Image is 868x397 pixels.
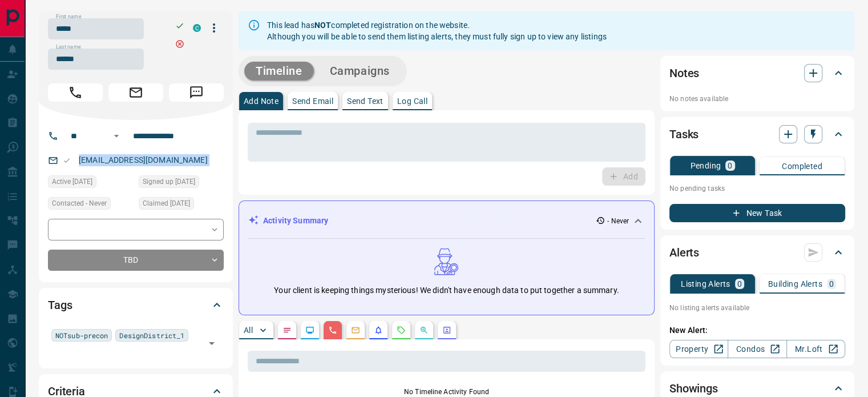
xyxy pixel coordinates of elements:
svg: Agent Actions [442,326,451,335]
button: New Task [669,204,845,222]
span: DesignDistrict_1 [119,330,184,341]
button: Open [110,129,123,143]
a: Mr.Loft [786,340,845,358]
span: Contacted - Never [52,198,107,209]
button: Campaigns [318,62,401,81]
svg: Lead Browsing Activity [305,326,314,335]
span: Claimed [DATE] [143,198,190,209]
div: Tags [48,291,224,319]
div: Tue Sep 14 2021 [139,175,224,191]
p: Log Call [397,97,427,105]
svg: Calls [328,326,337,335]
span: Signed up [DATE] [143,176,195,187]
span: Message [169,83,224,102]
p: 0 [737,280,742,288]
span: Email [108,83,163,102]
p: No listing alerts available [669,303,845,313]
p: Activity Summary [263,215,328,227]
span: NOTsub-precon [55,330,108,341]
p: Pending [690,162,721,170]
div: Activity Summary- Never [248,210,645,231]
p: No notes available [669,94,845,104]
div: TBD [48,250,224,271]
p: New Alert: [669,324,845,336]
p: All [244,326,253,334]
p: Send Text [347,97,383,105]
svg: Email Valid [63,157,71,165]
label: Last name [56,43,81,51]
svg: Listing Alerts [374,326,383,335]
span: Active [DATE] [52,176,92,187]
p: No pending tasks [669,180,845,197]
svg: Emails [351,326,360,335]
p: Listing Alerts [681,280,730,288]
a: [EMAIL_ADDRESS][DOMAIN_NAME] [79,155,208,165]
svg: Opportunities [419,326,429,335]
h2: Notes [669,64,699,82]
a: Property [669,340,728,358]
p: Add Note [244,97,278,105]
p: No Timeline Activity Found [248,387,645,397]
div: Tasks [669,121,845,148]
h2: Tasks [669,125,699,143]
svg: Notes [282,326,292,335]
p: Completed [782,162,822,170]
p: Building Alerts [768,280,822,288]
button: Open [204,335,220,351]
svg: Requests [397,326,406,335]
strong: NOT [314,21,331,30]
span: Call [48,83,103,102]
div: Tue Sep 14 2021 [139,197,224,213]
div: This lead has completed registration on the website. Although you will be able to send them listi... [267,15,607,47]
div: Alerts [669,239,845,266]
p: 0 [829,280,834,288]
div: condos.ca [193,24,201,32]
p: Your client is keeping things mysterious! We didn't have enough data to put together a summary. [274,284,619,296]
div: Tue Sep 14 2021 [48,175,133,191]
label: First name [56,13,81,21]
h2: Alerts [669,243,699,262]
a: Condos [728,340,786,358]
h2: Tags [48,296,72,314]
p: 0 [728,162,732,170]
p: Send Email [292,97,333,105]
button: Timeline [244,62,314,81]
p: - Never [607,216,629,226]
div: Notes [669,59,845,87]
